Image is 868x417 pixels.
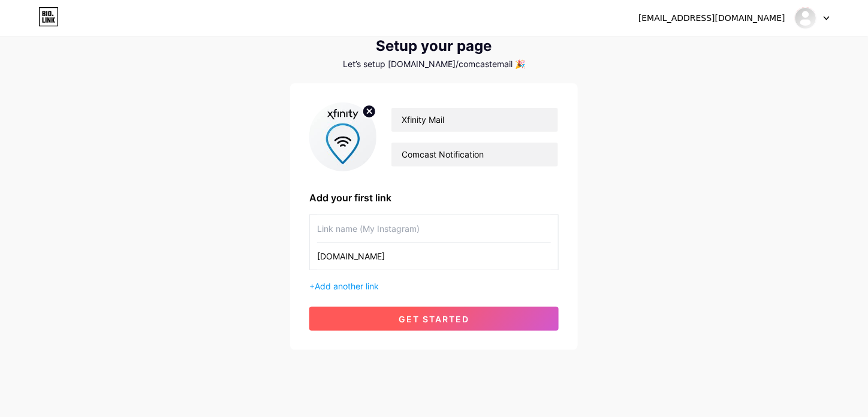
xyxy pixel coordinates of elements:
[391,108,558,132] input: Your name
[638,12,785,25] div: [EMAIL_ADDRESS][DOMAIN_NAME]
[391,143,558,167] input: bio
[309,191,559,205] div: Add your first link
[399,314,469,324] span: get started
[290,59,578,69] div: Let’s setup [DOMAIN_NAME]/comcastemail 🎉
[309,280,559,292] div: +
[290,38,578,55] div: Setup your page
[794,7,817,29] img: comcastemail
[315,281,379,291] span: Add another link
[317,243,551,270] input: URL (https://instagram.com/yourname)
[317,215,551,242] input: Link name (My Instagram)
[309,102,376,171] img: profile pic
[309,307,559,331] button: get started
